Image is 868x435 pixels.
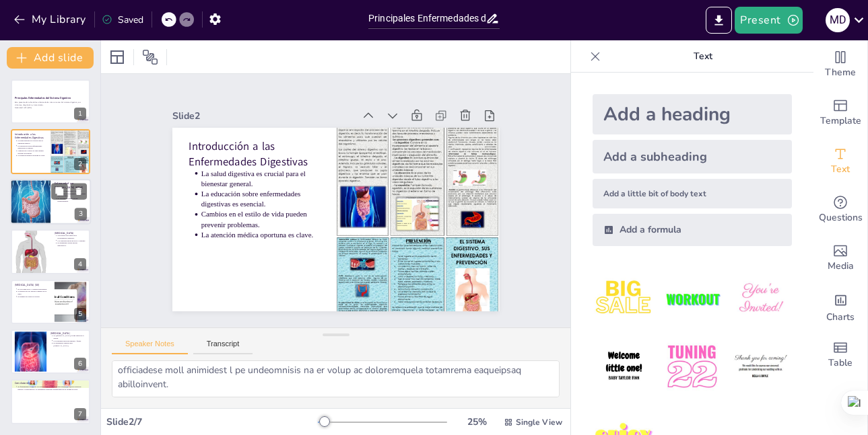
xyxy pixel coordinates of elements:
[7,47,94,69] button: Add slide
[15,381,86,385] p: Conclusiones
[74,158,86,170] div: 2
[55,231,86,235] p: [MEDICAL_DATA]
[15,102,86,106] p: Esta presentación aborda las enfermedades más comunes del sistema digestivo, sus síntomas, diagnó...
[661,268,723,330] img: 2.jpeg
[74,308,86,320] div: 5
[813,282,867,331] div: Add charts and graphs
[142,49,158,65] span: Position
[58,197,88,202] p: El tratamiento puede incluir medicamentos.
[74,258,86,270] div: 4
[15,282,51,286] p: [MEDICAL_DATA] (SII)
[10,9,92,30] button: My Library
[102,13,143,26] div: Saved
[593,94,792,134] div: Add a heading
[58,190,88,192] p: La ERGE causa ardor y malestar.
[18,386,86,391] p: Es fundamental reconocer los síntomas de las enfermedades digestivas y buscar atención médica. La...
[11,280,90,324] div: 5
[593,268,655,330] img: 1.jpeg
[18,149,46,154] p: Cambios en el estilo de vida pueden prevenir problemas.
[706,7,732,34] button: Export to PowerPoint
[201,230,320,240] p: La atención médica oportuna es clave.
[819,210,863,225] span: Questions
[18,288,51,290] p: El SII causa dolor y cambios intestinales.
[15,96,71,100] strong: Principales Enfermedades del Sistema Digestivo
[112,360,560,397] textarea: Lo ipsum dolorsita co ad elitsed doeiusmodte inc utlaboree dolorem. Ali en adminim veniamqui nost...
[18,154,46,157] p: La atención médica oportuna es clave.
[11,379,90,424] div: 7
[53,342,86,347] p: El tratamiento implica una [MEDICAL_DATA].
[51,183,67,199] button: Duplicate Slide
[189,139,319,169] p: Introducción a las Enfermedades Digestivas
[201,189,320,209] p: La educación sobre enfermedades digestivas es esencial.
[75,208,87,220] div: 3
[516,417,562,428] span: Single View
[57,235,86,239] p: Las úlceras son llagas en el revestimiento digestivo.
[106,46,128,68] div: Layout
[172,110,354,122] div: Slide 2
[51,331,86,335] p: [MEDICAL_DATA]
[729,335,792,398] img: 6.jpeg
[813,40,867,89] div: Change the overall theme
[11,129,90,173] div: 2
[593,179,792,208] div: Add a little bit of body text
[593,335,655,398] img: 4.jpeg
[74,108,86,120] div: 1
[661,335,723,398] img: 5.jpeg
[15,106,86,109] p: Generated with [URL]
[11,229,90,274] div: 4
[74,358,86,370] div: 6
[813,186,867,234] div: Get real-time input from your audience
[820,114,861,128] span: Template
[58,192,88,198] p: Los cambios en la dieta son esenciales para el manejo.
[826,7,850,34] button: m d
[18,139,46,144] p: La salud digestiva es crucial para el bienestar general.
[813,89,867,137] div: Add ready made slides
[831,162,850,177] span: Text
[71,183,87,199] button: Delete Slide
[11,329,90,374] div: 6
[15,132,46,139] p: Introducción a las Enfermedades Digestivas
[825,65,856,80] span: Theme
[18,295,51,298] p: El manejo del estrés es crucial.
[826,310,855,325] span: Charts
[53,335,86,340] p: La [MEDICAL_DATA] es una reacción al gluten.
[18,144,46,149] p: La educación sobre enfermedades digestivas es esencial.
[735,7,802,34] button: Present
[828,259,854,274] span: Media
[813,137,867,186] div: Add text boxes
[106,416,318,428] div: Slide 2 / 7
[112,340,188,354] button: Speaker Notes
[368,9,486,28] input: Insert title
[201,209,320,229] p: Cambios en el estilo de vida pueden prevenir problemas.
[813,331,867,379] div: Add a table
[826,8,850,32] div: m d
[18,290,51,294] p: La gestión del SII incluye cambios en la dieta.
[11,79,90,124] div: 1
[10,179,91,225] div: 3
[55,182,87,189] p: Enfermedad por [MEDICAL_DATA] (ERGE)
[593,140,792,173] div: Add a subheading
[193,340,253,354] button: Transcript
[57,239,86,242] p: Los síntomas incluyen dolor y náuseas.
[461,416,493,428] div: 25 %
[53,340,86,342] p: Los síntomas incluyen diarrea y fatiga.
[813,234,867,282] div: Add images, graphics, shapes or video
[201,169,320,189] p: La salud digestiva es crucial para el bienestar general.
[729,268,792,330] img: 3.jpeg
[57,242,86,247] p: El tratamiento puede incluir antibióticos.
[606,40,800,73] p: Text
[74,408,86,420] div: 7
[828,356,853,370] span: Table
[593,214,792,246] div: Add a formula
